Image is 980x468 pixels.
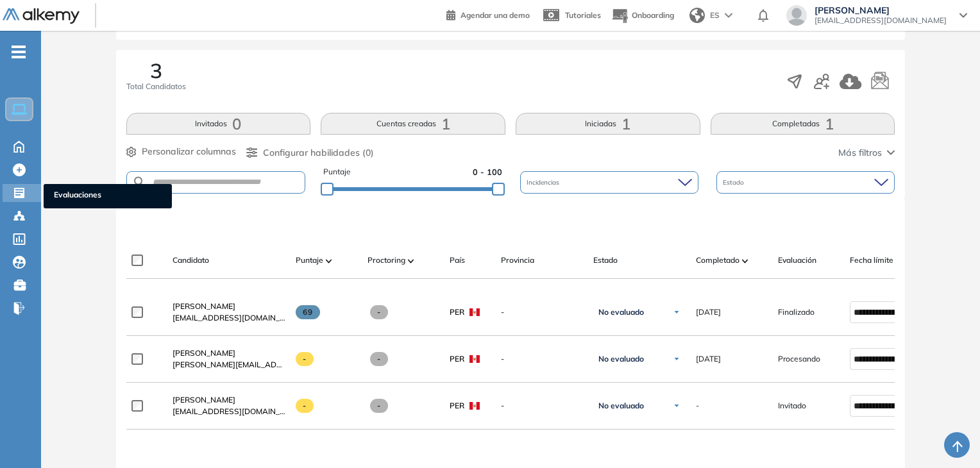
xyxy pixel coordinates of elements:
[725,13,732,18] img: arrow
[126,81,186,92] span: Total Candidatos
[408,259,414,263] img: [missing "en.ARROW_ALT" translation]
[370,352,389,366] span: -
[565,10,601,20] span: Tutoriales
[711,113,895,135] button: Completadas1
[598,354,644,364] span: No evaluado
[296,352,314,366] span: -
[460,10,530,20] span: Agendar una demo
[370,399,389,413] span: -
[689,8,705,23] img: world
[296,305,321,319] span: 69
[126,145,236,158] button: Personalizar columnas
[12,51,26,53] i: -
[516,113,700,135] button: Iniciadas1
[520,171,698,194] div: Incidencias
[173,395,235,405] span: [PERSON_NAME]
[723,178,747,187] span: Estado
[778,353,820,365] span: Procesando
[696,255,739,266] span: Completado
[696,353,721,365] span: [DATE]
[611,2,674,29] button: Onboarding
[450,353,464,365] span: PER
[54,189,162,203] span: Evaluaciones
[370,305,389,319] span: -
[173,394,285,406] a: [PERSON_NAME]
[778,255,816,266] span: Evaluación
[501,353,583,365] span: -
[673,402,680,410] img: Ícono de flecha
[296,255,323,266] span: Puntaje
[469,402,480,410] img: PER
[778,400,806,412] span: Invitado
[450,255,465,266] span: País
[716,171,895,194] div: Estado
[598,401,644,411] span: No evaluado
[696,306,721,318] span: [DATE]
[450,306,464,318] span: PER
[450,400,464,412] span: PER
[263,146,374,160] span: Configurar habilidades (0)
[323,166,351,178] span: Puntaje
[473,166,502,178] span: 0 - 100
[173,359,285,371] span: [PERSON_NAME][EMAIL_ADDRESS][PERSON_NAME][DOMAIN_NAME]
[173,406,285,417] span: [EMAIL_ADDRESS][DOMAIN_NAME]
[173,347,285,359] a: [PERSON_NAME]
[150,60,162,81] span: 3
[173,301,235,311] span: [PERSON_NAME]
[501,255,534,266] span: Provincia
[173,312,285,324] span: [EMAIL_ADDRESS][DOMAIN_NAME]
[742,259,748,263] img: [missing "en.ARROW_ALT" translation]
[501,400,583,412] span: -
[367,255,405,266] span: Proctoring
[673,308,680,316] img: Ícono de flecha
[469,308,480,316] img: PER
[593,255,618,266] span: Estado
[321,113,505,135] button: Cuentas creadas1
[173,255,209,266] span: Candidato
[632,10,674,20] span: Onboarding
[838,146,882,160] span: Más filtros
[710,10,720,21] span: ES
[469,355,480,363] img: PER
[246,146,374,160] button: Configurar habilidades (0)
[142,145,236,158] span: Personalizar columnas
[598,307,644,317] span: No evaluado
[173,301,285,312] a: [PERSON_NAME]
[126,113,311,135] button: Invitados0
[696,400,699,412] span: -
[132,174,148,190] img: SEARCH_ALT
[3,8,80,24] img: Logo
[527,178,562,187] span: Incidencias
[815,5,947,15] span: [PERSON_NAME]
[673,355,680,363] img: Ícono de flecha
[838,146,895,160] button: Más filtros
[850,255,893,266] span: Fecha límite
[501,306,583,318] span: -
[446,6,530,22] a: Agendar una demo
[815,15,947,26] span: [EMAIL_ADDRESS][DOMAIN_NAME]
[296,399,314,413] span: -
[173,348,235,358] span: [PERSON_NAME]
[778,306,815,318] span: Finalizado
[326,259,332,263] img: [missing "en.ARROW_ALT" translation]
